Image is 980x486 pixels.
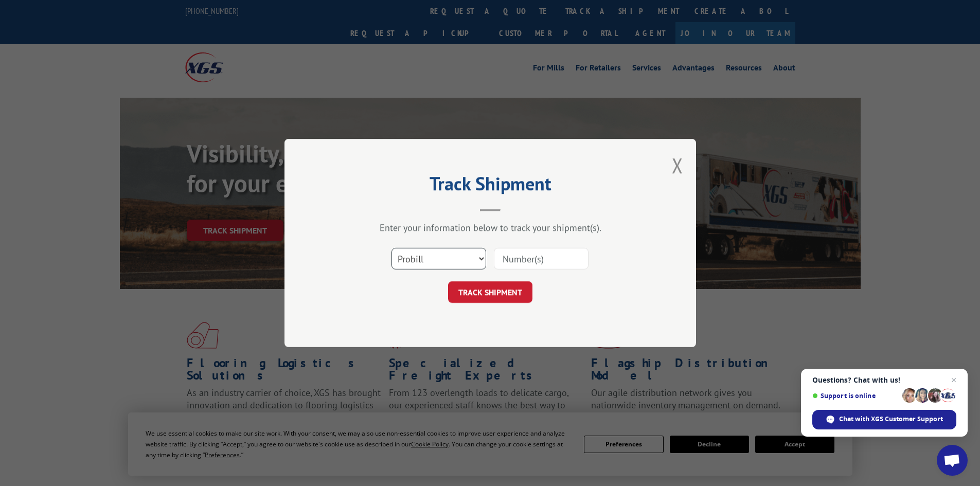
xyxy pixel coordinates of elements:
[336,176,645,196] h2: Track Shipment
[839,415,943,424] span: Chat with XGS Customer Support
[494,248,589,269] input: Number(s)
[812,392,899,400] span: Support is online
[937,445,968,476] div: Open chat
[812,376,956,384] span: Questions? Chat with us!
[672,152,683,179] button: Close modal
[448,281,532,303] button: TRACK SHIPMENT
[812,410,956,429] div: Chat with XGS Customer Support
[336,222,645,233] div: Enter your information below to track your shipment(s).
[948,374,960,386] span: Close chat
